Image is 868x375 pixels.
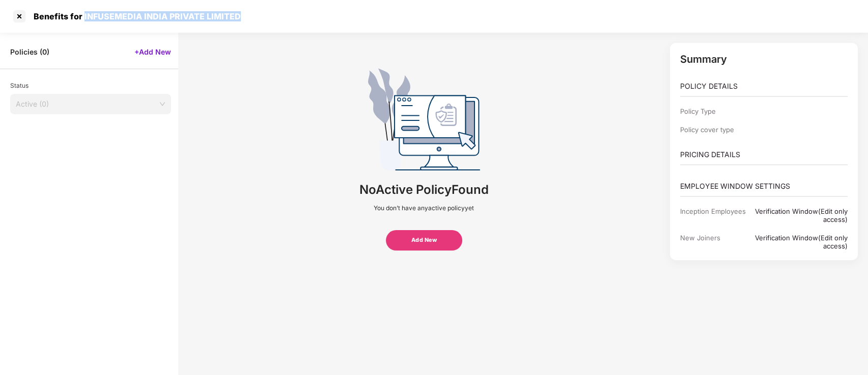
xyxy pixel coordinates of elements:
p: PRICING DETAILS [680,149,848,160]
p: Summary [680,53,848,65]
span: +Add New [134,47,171,57]
div: New Joiners [680,234,750,250]
img: svg+xml;base64,PHN2ZyB4bWxucz0iaHR0cDovL3d3dy53My5vcmcvMjAwMC9zdmciIHdpZHRoPSIyMjAiIGhlaWdodD0iMj... [368,68,480,170]
button: Add New [386,230,462,251]
div: Verification Window(Edit only access) [750,207,848,223]
span: Active (0) [16,96,165,112]
div: Inception Employees [680,207,750,223]
p: POLICY DETAILS [680,81,848,92]
div: Policy cover type [680,126,750,134]
p: You don’t have any active policy yet [374,204,474,212]
div: No Active Policy Found [359,181,489,199]
span: Status [10,82,29,89]
span: Policies ( 0 ) [10,47,49,57]
div: Benefits for INFUSEMEDIA INDIA PRIVATE LIMITED [27,11,241,21]
p: EMPLOYEE WINDOW SETTINGS [680,181,848,192]
span: Add New [411,236,437,245]
div: Policy Type [680,107,750,115]
div: Verification Window(Edit only access) [750,234,848,250]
